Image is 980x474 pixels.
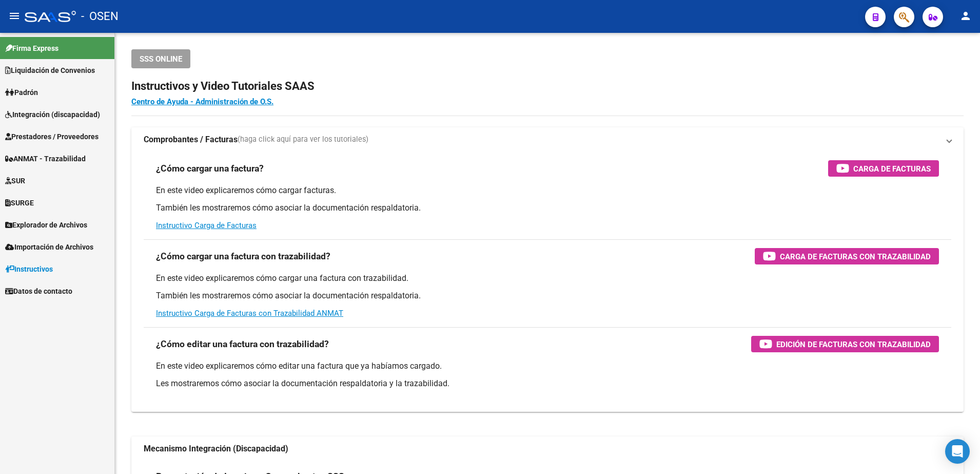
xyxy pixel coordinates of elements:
button: Edición de Facturas con Trazabilidad [751,336,939,352]
span: Edición de Facturas con Trazabilidad [776,338,931,351]
a: Instructivo Carga de Facturas con Trazabilidad ANMAT [156,309,343,318]
mat-expansion-panel-header: Mecanismo Integración (Discapacidad) [131,437,964,461]
strong: Comprobantes / Facturas [144,134,238,145]
p: En este video explicaremos cómo cargar facturas. [156,185,939,196]
span: SSS ONLINE [140,54,182,64]
strong: Mecanismo Integración (Discapacidad) [144,443,288,454]
span: Integración (discapacidad) [5,109,100,120]
span: Liquidación de Convenios [5,65,95,76]
p: En este video explicaremos cómo cargar una factura con trazabilidad. [156,273,939,284]
p: También les mostraremos cómo asociar la documentación respaldatoria. [156,290,939,301]
button: Carga de Facturas [828,160,939,177]
span: Padrón [5,87,38,98]
a: Instructivo Carga de Facturas [156,221,257,230]
p: Les mostraremos cómo asociar la documentación respaldatoria y la trazabilidad. [156,378,939,389]
mat-icon: menu [8,10,21,22]
span: Datos de contacto [5,286,72,297]
h3: ¿Cómo cargar una factura con trazabilidad? [156,249,330,263]
h3: ¿Cómo editar una factura con trazabilidad? [156,337,329,351]
p: En este video explicaremos cómo editar una factura que ya habíamos cargado. [156,361,939,372]
span: - OSEN [81,5,119,28]
mat-icon: person [959,10,972,22]
div: Comprobantes / Facturas(haga click aquí para ver los tutoriales) [131,152,964,412]
h2: Instructivos y Video Tutoriales SAAS [131,77,964,96]
h3: ¿Cómo cargar una factura? [156,161,264,176]
button: SSS ONLINE [131,49,190,68]
p: También les mostraremos cómo asociar la documentación respaldatoria. [156,202,939,214]
span: ANMAT - Trazabilidad [5,153,86,164]
span: Prestadores / Proveedores [5,131,99,142]
span: Carga de Facturas con Trazabilidad [780,250,931,263]
span: Firma Express [5,43,58,54]
button: Carga de Facturas con Trazabilidad [755,248,939,264]
span: Instructivos [5,263,53,275]
span: Importación de Archivos [5,241,93,253]
mat-expansion-panel-header: Comprobantes / Facturas(haga click aquí para ver los tutoriales) [131,127,964,152]
span: Explorador de Archivos [5,219,87,231]
span: SURGE [5,197,34,208]
div: Open Intercom Messenger [945,439,970,464]
span: (haga click aquí para ver los tutoriales) [238,134,368,145]
span: Carga de Facturas [853,162,931,175]
a: Centro de Ayuda - Administración de O.S. [131,97,273,106]
span: SUR [5,175,25,186]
